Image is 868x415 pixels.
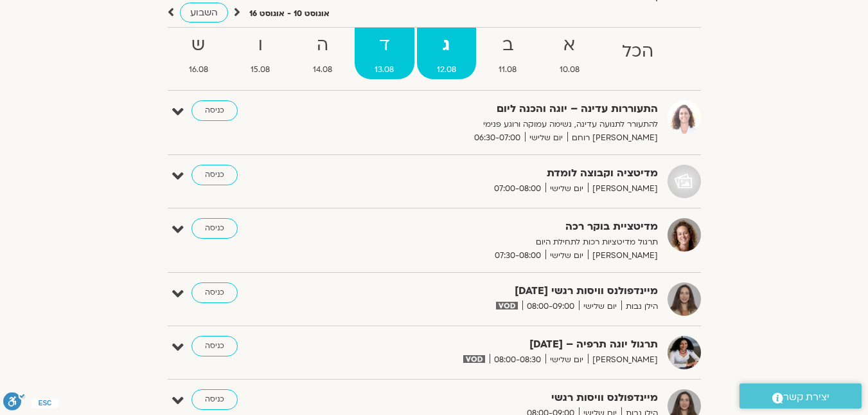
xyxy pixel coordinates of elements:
[540,28,600,79] a: א10.08
[602,28,674,79] a: הכל
[293,28,353,79] a: ה14.08
[545,182,588,196] span: יום שלישי
[191,165,238,185] a: כניסה
[470,131,525,145] span: 06:30-07:00
[355,28,414,79] a: ד13.08
[231,28,290,79] a: ו15.08
[231,63,290,77] span: 15.08
[490,249,545,263] span: 07:30-08:00
[479,28,537,79] a: ב11.08
[169,31,229,60] strong: ש
[417,31,477,60] strong: ג
[343,218,658,235] strong: מדיטציית בוקר רכה
[343,100,658,118] strong: התעוררות עדינה – יוגה והכנה ליום
[293,31,353,60] strong: ה
[191,282,238,303] a: כניסה
[540,63,600,77] span: 10.08
[191,389,238,410] a: כניסה
[588,182,658,196] span: [PERSON_NAME]
[545,249,588,263] span: יום שלישי
[588,249,658,263] span: [PERSON_NAME]
[479,63,537,77] span: 11.08
[417,63,477,77] span: 12.08
[602,37,674,66] strong: הכל
[231,31,290,60] strong: ו
[588,353,658,367] span: [PERSON_NAME]
[417,28,477,79] a: ג12.08
[783,389,829,406] span: יצירת קשר
[579,300,621,313] span: יום שלישי
[355,63,414,77] span: 13.08
[343,235,658,249] p: תרגול מדיטציות רכות לתחילת היום
[249,7,330,21] p: אוגוסט 10 - אוגוסט 16
[525,131,567,145] span: יום שלישי
[343,165,658,182] strong: מדיטציה וקבוצה לומדת
[343,336,658,353] strong: תרגול יוגה תרפיה – [DATE]
[169,63,229,77] span: 16.08
[191,218,238,239] a: כניסה
[190,6,218,19] span: השבוע
[343,389,658,407] strong: מיינדפולנס וויסות רגשי
[621,300,658,313] span: הילן נבות
[496,302,517,309] img: vodicon
[343,118,658,131] p: להתעורר לתנועה עדינה, נשימה עמוקה ורוגע פנימי
[191,100,238,121] a: כניסה
[343,282,658,300] strong: מיינדפולנס וויסות רגשי [DATE]
[540,31,600,60] strong: א
[293,63,353,77] span: 14.08
[522,300,579,313] span: 08:00-09:00
[479,31,537,60] strong: ב
[355,31,414,60] strong: ד
[169,28,229,79] a: ש16.08
[191,336,238,356] a: כניסה
[740,383,862,409] a: יצירת קשר
[180,3,228,23] a: השבוע
[545,353,588,367] span: יום שלישי
[463,355,484,363] img: vodicon
[490,182,545,196] span: 07:00-08:00
[567,131,658,145] span: [PERSON_NAME] רוחם
[490,353,545,367] span: 08:00-08:30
